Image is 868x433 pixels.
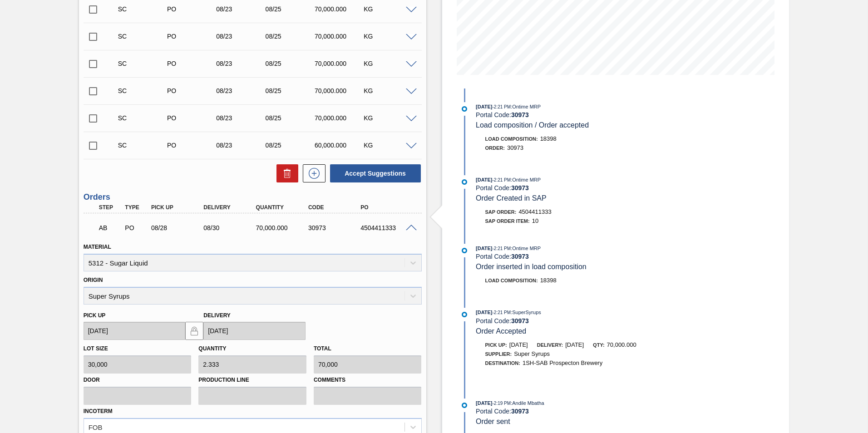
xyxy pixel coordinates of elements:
[361,5,416,13] div: KG
[116,5,171,13] div: Suggestion Created
[476,408,691,415] div: Portal Code:
[476,253,691,260] div: Portal Code:
[493,177,511,182] span: - 2:21 PM
[84,312,106,319] label: Pick up
[254,224,312,231] div: 70,000.000
[476,327,526,335] span: Order Accepted
[358,204,417,211] div: PO
[201,224,260,231] div: 08/30/2025
[214,87,269,94] div: 08/23/2025
[214,60,269,67] div: 08/23/2025
[511,177,541,182] span: : Ontime MRP
[123,224,150,231] div: Purchase order
[214,33,269,40] div: 08/23/2025
[165,87,220,94] div: Purchase order
[485,136,538,142] span: Load Composition :
[532,217,538,224] span: 10
[189,325,200,336] img: locked
[593,342,604,348] span: Qty:
[263,87,318,94] div: 08/25/2025
[312,60,367,67] div: 70,000.000
[485,278,538,283] span: Load Composition :
[123,204,150,211] div: Type
[358,224,417,231] div: 4504411333
[537,342,563,348] span: Delivery:
[493,401,511,406] span: - 2:19 PM
[165,33,220,40] div: Purchase order
[325,163,422,183] div: Accept Suggestions
[523,359,602,366] span: 1SH-SAB Prospecton Brewery
[306,204,365,211] div: Code
[476,104,492,109] span: [DATE]
[462,312,467,317] img: atual
[540,277,557,284] span: 18398
[476,310,492,315] span: [DATE]
[476,177,492,182] span: [DATE]
[84,408,113,414] label: Incoterm
[314,345,331,352] label: Total
[511,111,529,118] strong: 30973
[165,5,220,13] div: Purchase order
[312,142,367,149] div: 60,000.000
[214,5,269,13] div: 08/23/2025
[565,341,584,348] span: [DATE]
[272,164,298,182] div: Delete Suggestions
[97,218,124,238] div: Awaiting Billing
[116,142,171,149] div: Suggestion Created
[263,60,318,67] div: 08/25/2025
[99,224,122,231] p: AB
[511,184,529,192] strong: 30973
[485,351,512,357] span: Supplier:
[485,218,530,224] span: SAP Order Item:
[462,106,467,112] img: atual
[330,164,421,182] button: Accept Suggestions
[203,322,306,340] input: mm/dd/yyyy
[493,310,511,315] span: - 2:21 PM
[476,184,691,192] div: Portal Code:
[476,263,587,271] span: Order inserted in load composition
[84,345,108,352] label: Lot size
[149,204,207,211] div: Pick up
[84,244,111,250] label: Material
[493,104,511,109] span: - 2:21 PM
[312,5,367,13] div: 70,000.000
[361,33,416,40] div: KG
[263,33,318,40] div: 08/25/2025
[165,60,220,67] div: Purchase order
[476,317,691,325] div: Portal Code:
[462,179,467,185] img: atual
[485,360,520,366] span: Destination:
[84,192,422,202] h3: Orders
[485,342,507,348] span: Pick up:
[149,224,207,231] div: 08/28/2025
[476,246,492,251] span: [DATE]
[84,374,192,387] label: Door
[507,144,523,151] span: 30973
[116,60,171,67] div: Suggestion Created
[511,408,529,415] strong: 30973
[361,60,416,67] div: KG
[476,400,492,406] span: [DATE]
[165,114,220,122] div: Purchase order
[511,310,541,315] span: : SuperSyrups
[476,121,589,129] span: Load composition / Order accepted
[509,341,528,348] span: [DATE]
[312,114,367,122] div: 70,000.000
[511,317,529,325] strong: 30973
[201,204,260,211] div: Delivery
[518,208,551,215] span: 4504411333
[116,114,171,122] div: Suggestion Created
[214,114,269,122] div: 08/23/2025
[165,142,220,149] div: Purchase order
[493,246,511,251] span: - 2:21 PM
[263,5,318,13] div: 08/25/2025
[97,204,124,211] div: Step
[462,403,467,408] img: atual
[540,135,557,142] span: 18398
[254,204,312,211] div: Quantity
[485,145,505,151] span: Order :
[312,87,367,94] div: 70,000.000
[198,345,226,352] label: Quantity
[511,246,541,251] span: : Ontime MRP
[314,374,422,387] label: Comments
